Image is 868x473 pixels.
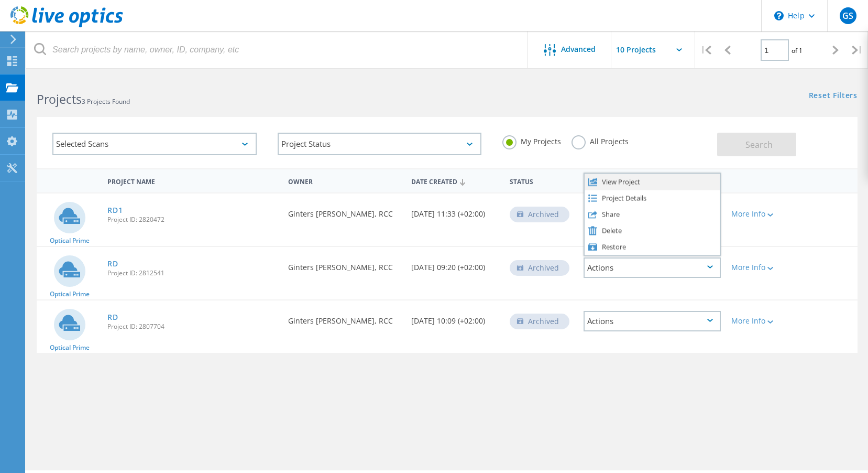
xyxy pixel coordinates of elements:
[50,291,90,297] span: Optical Prime
[510,207,569,222] div: Archived
[502,135,561,145] label: My Projects
[107,260,118,267] a: RD
[774,11,784,20] svg: \n
[585,239,720,255] div: Restore
[102,171,283,190] div: Project Name
[695,31,717,69] div: |
[10,22,123,29] a: Live Optics Dashboard
[107,217,278,223] span: Project ID: 2820472
[792,46,803,55] span: of 1
[107,270,278,276] span: Project ID: 2812541
[26,31,528,68] input: Search projects by name, owner, ID, company, etc
[82,97,130,106] span: 3 Projects Found
[585,222,720,239] div: Delete
[107,207,123,214] a: RD1
[283,300,406,335] div: Ginters [PERSON_NAME], RCC
[585,174,720,190] div: View Project
[406,171,504,191] div: Date Created
[406,193,504,228] div: [DATE] 11:33 (+02:00)
[809,92,858,101] a: Reset Filters
[50,238,90,244] span: Optical Prime
[52,133,257,155] div: Selected Scans
[585,190,720,206] div: Project Details
[717,133,796,156] button: Search
[283,247,406,282] div: Ginters [PERSON_NAME], RCC
[283,193,406,228] div: Ginters [PERSON_NAME], RCC
[585,206,720,222] div: Share
[584,311,721,331] div: Actions
[37,91,82,107] b: Projects
[731,317,786,325] div: More Info
[50,345,90,351] span: Optical Prime
[107,324,278,330] span: Project ID: 2807704
[731,210,786,218] div: More Info
[510,314,569,329] div: Archived
[283,171,406,190] div: Owner
[107,314,118,321] a: RD
[504,171,578,190] div: Status
[842,12,853,20] span: GS
[584,257,721,278] div: Actions
[406,247,504,282] div: [DATE] 09:20 (+02:00)
[278,133,482,155] div: Project Status
[561,46,596,53] span: Advanced
[578,171,726,190] div: Actions
[731,264,786,271] div: More Info
[745,139,773,150] span: Search
[510,260,569,276] div: Archived
[572,135,629,145] label: All Projects
[406,300,504,335] div: [DATE] 10:09 (+02:00)
[847,31,868,69] div: |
